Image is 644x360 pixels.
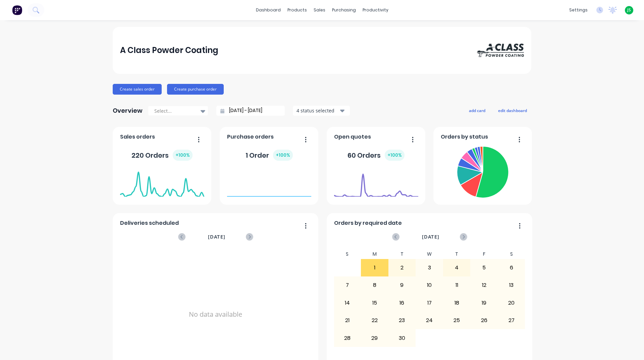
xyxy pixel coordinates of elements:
[498,312,525,329] div: 27
[389,312,416,329] div: 23
[361,329,388,346] div: 29
[389,259,416,276] div: 2
[566,5,591,15] div: settings
[334,295,361,311] div: 14
[253,5,284,15] a: dashboard
[120,133,155,141] span: Sales orders
[12,5,22,15] img: Factory
[416,259,443,276] div: 3
[361,277,388,294] div: 8
[471,312,497,329] div: 26
[416,249,443,259] div: W
[113,104,143,117] div: Overview
[471,259,497,276] div: 5
[441,133,488,141] span: Orders by status
[359,5,392,15] div: productivity
[297,107,339,114] div: 4 status selected
[246,150,293,161] div: 1 Order
[416,295,443,311] div: 17
[173,150,193,161] div: + 100 %
[471,295,497,311] div: 19
[120,219,179,227] span: Deliveries scheduled
[443,295,470,311] div: 18
[334,249,361,259] div: S
[329,5,359,15] div: purchasing
[167,84,224,95] button: Create purchase order
[347,150,405,161] div: 60 Orders
[334,277,361,294] div: 7
[416,277,443,294] div: 10
[361,312,388,329] div: 22
[443,259,470,276] div: 4
[422,233,439,241] span: [DATE]
[310,5,329,15] div: sales
[389,329,416,346] div: 30
[113,84,162,95] button: Create sales order
[361,259,388,276] div: 1
[334,312,361,329] div: 21
[416,312,443,329] div: 24
[477,44,524,57] img: A Class Powder Coating
[443,277,470,294] div: 11
[465,106,490,115] button: add card
[361,295,388,311] div: 15
[498,295,525,311] div: 20
[120,44,218,57] div: A Class Powder Coating
[385,150,405,161] div: + 100 %
[284,5,310,15] div: products
[498,259,525,276] div: 6
[389,277,416,294] div: 9
[498,249,525,259] div: S
[443,312,470,329] div: 25
[443,249,471,259] div: T
[470,249,498,259] div: F
[389,295,416,311] div: 16
[494,106,531,115] button: edit dashboard
[131,150,193,161] div: 220 Orders
[208,233,225,241] span: [DATE]
[334,329,361,346] div: 28
[471,277,497,294] div: 12
[273,150,293,161] div: + 100 %
[361,249,388,259] div: M
[627,7,631,13] span: JS
[227,133,274,141] span: Purchase orders
[334,133,371,141] span: Open quotes
[498,277,525,294] div: 13
[293,106,350,116] button: 4 status selected
[388,249,416,259] div: T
